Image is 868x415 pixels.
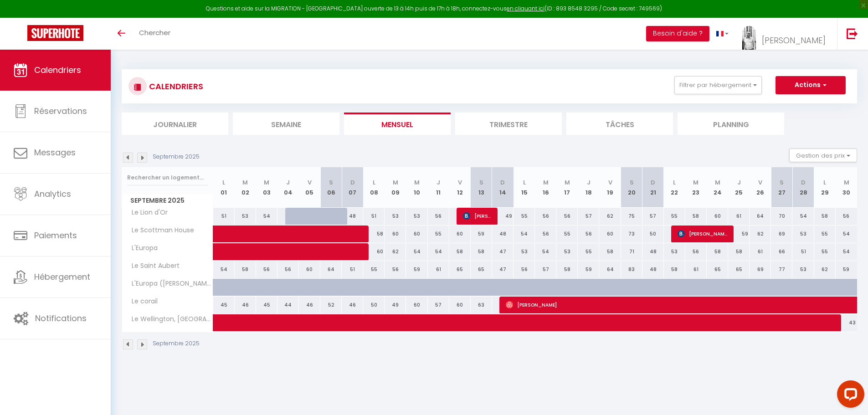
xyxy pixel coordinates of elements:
th: 04 [277,167,299,208]
a: Chercher [132,18,177,50]
div: 58 [235,261,256,278]
div: 45 [256,297,277,313]
th: 03 [256,167,277,208]
div: 54 [428,243,449,260]
div: 83 [621,261,642,278]
div: 59 [728,225,750,242]
div: 55 [363,261,385,278]
div: 55 [514,208,535,225]
div: 46 [299,297,320,313]
span: Chercher [139,28,170,37]
div: 58 [449,243,471,260]
abbr: L [523,178,526,187]
th: 20 [621,167,642,208]
div: 70 [771,208,792,225]
abbr: J [587,178,591,187]
th: 30 [836,167,857,208]
div: 61 [728,208,750,225]
th: 02 [235,167,256,208]
div: 65 [471,261,492,278]
span: Le Saint Aubert [123,261,182,271]
div: 46 [235,297,256,313]
div: 60 [599,225,621,242]
div: 56 [428,208,449,225]
abbr: J [286,178,290,187]
span: Calendriers [34,64,81,76]
div: 56 [556,208,578,225]
span: [PERSON_NAME] [762,35,826,46]
span: Septembre 2025 [122,194,213,207]
div: 59 [406,261,427,278]
th: 26 [750,167,771,208]
div: 57 [535,261,556,278]
div: 51 [213,208,235,225]
abbr: L [373,178,375,187]
abbr: S [780,178,784,187]
div: 56 [535,225,556,242]
th: 06 [320,167,342,208]
div: 56 [578,225,599,242]
div: 53 [406,208,427,225]
div: 59 [471,225,492,242]
div: 59 [578,261,599,278]
div: 75 [621,208,642,225]
div: 56 [836,208,857,225]
th: 11 [428,167,449,208]
span: [PERSON_NAME] [463,207,492,225]
h3: CALENDRIERS [147,76,203,97]
div: 45 [213,297,235,313]
abbr: J [437,178,440,187]
div: 53 [792,225,814,242]
th: 10 [406,167,427,208]
abbr: V [608,178,612,187]
div: 49 [492,208,514,225]
abbr: S [479,178,483,187]
th: 15 [514,167,535,208]
div: 71 [621,243,642,260]
span: Messages [34,147,76,158]
span: Analytics [34,188,71,200]
th: 16 [535,167,556,208]
div: 60 [449,297,471,313]
div: 58 [363,225,385,242]
div: 48 [492,225,514,242]
span: Le Lion d'Or [123,208,170,218]
div: 58 [664,261,685,278]
div: 61 [428,261,449,278]
button: Besoin d'aide ? [646,26,709,41]
div: 53 [792,261,814,278]
div: 55 [578,243,599,260]
th: 12 [449,167,471,208]
th: 22 [664,167,685,208]
div: 54 [213,261,235,278]
p: Septembre 2025 [153,153,200,161]
span: L'Europa ([PERSON_NAME]) [123,279,215,289]
th: 28 [792,167,814,208]
abbr: M [242,178,248,187]
div: 60 [363,243,385,260]
div: 56 [535,208,556,225]
div: 44 [277,297,299,313]
div: 58 [814,208,836,225]
div: 55 [664,208,685,225]
abbr: M [693,178,699,187]
div: 52 [320,297,342,313]
div: 65 [728,261,750,278]
abbr: L [222,178,225,187]
div: 69 [750,261,771,278]
img: Super Booking [27,25,83,41]
div: 50 [363,297,385,313]
div: 58 [471,243,492,260]
abbr: J [737,178,741,187]
div: 53 [514,243,535,260]
li: Trimestre [455,113,562,135]
div: 54 [535,243,556,260]
div: 65 [707,261,728,278]
div: 49 [385,297,406,313]
div: 58 [728,243,750,260]
div: 61 [685,261,707,278]
div: 51 [792,243,814,260]
iframe: LiveChat chat widget [830,377,868,415]
div: 54 [792,208,814,225]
